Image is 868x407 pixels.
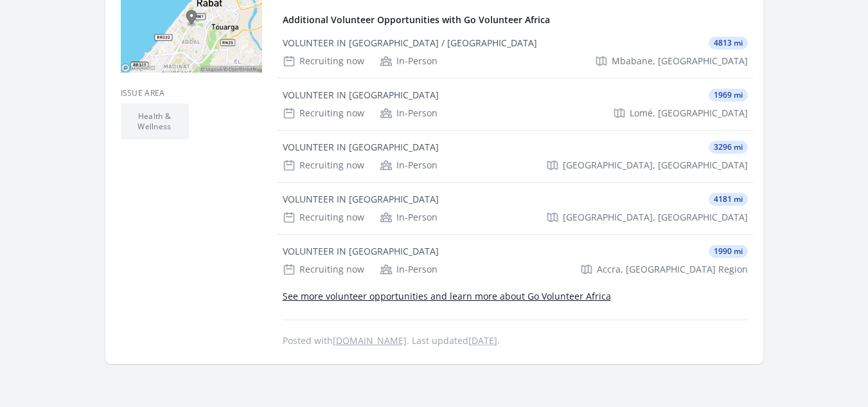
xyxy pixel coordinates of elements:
span: Lomé, [GEOGRAPHIC_DATA] [630,107,748,120]
div: Recruiting now [283,263,364,276]
a: VOLUNTEER IN [GEOGRAPHIC_DATA] 1969 mi Recruiting now In-Person Lomé, [GEOGRAPHIC_DATA] [278,78,753,130]
a: VOLUNTEER IN [GEOGRAPHIC_DATA] 4181 mi Recruiting now In-Person [GEOGRAPHIC_DATA], [GEOGRAPHIC_DATA] [278,183,753,234]
span: [GEOGRAPHIC_DATA], [GEOGRAPHIC_DATA] [563,211,748,224]
div: In-Person [380,263,438,276]
div: VOLUNTEER IN [GEOGRAPHIC_DATA] [283,193,439,206]
div: In-Person [380,211,438,224]
a: VOLUNTEER IN [GEOGRAPHIC_DATA] 1990 mi Recruiting now In-Person Accra, [GEOGRAPHIC_DATA] Region [278,235,753,286]
a: VOLUNTEER IN [GEOGRAPHIC_DATA] / [GEOGRAPHIC_DATA] 4813 mi Recruiting now In-Person Mbabane, [GEO... [278,26,753,78]
span: Mbabane, [GEOGRAPHIC_DATA] [612,55,748,68]
div: Recruiting now [283,159,364,172]
span: 1990 mi [709,245,748,258]
div: In-Person [380,159,438,172]
div: Recruiting now [283,211,364,224]
div: In-Person [380,107,438,120]
h3: Issue area [121,88,262,98]
div: Recruiting now [283,55,364,68]
li: Health & Wellness [121,104,189,140]
h4: Additional Volunteer Opportunities with Go Volunteer Africa [283,14,748,26]
p: Posted with . Last updated . [283,336,748,346]
div: VOLUNTEER IN [GEOGRAPHIC_DATA] / [GEOGRAPHIC_DATA] [283,37,537,50]
div: VOLUNTEER IN [GEOGRAPHIC_DATA] [283,89,439,102]
span: 3296 mi [709,141,748,154]
a: [DOMAIN_NAME] [333,334,407,347]
abbr: Thu, Jul 24, 2025 3:52 PM [468,334,497,347]
span: 4813 mi [709,37,748,50]
div: Recruiting now [283,107,364,120]
a: VOLUNTEER IN [GEOGRAPHIC_DATA] 3296 mi Recruiting now In-Person [GEOGRAPHIC_DATA], [GEOGRAPHIC_DATA] [278,131,753,182]
div: VOLUNTEER IN [GEOGRAPHIC_DATA] [283,245,439,258]
span: 1969 mi [709,89,748,102]
div: VOLUNTEER IN [GEOGRAPHIC_DATA] [283,141,439,154]
span: Accra, [GEOGRAPHIC_DATA] Region [597,263,748,276]
span: [GEOGRAPHIC_DATA], [GEOGRAPHIC_DATA] [563,159,748,172]
span: 4181 mi [709,193,748,206]
a: See more volunteer opportunities and learn more about Go Volunteer Africa [283,290,611,302]
div: In-Person [380,55,438,68]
